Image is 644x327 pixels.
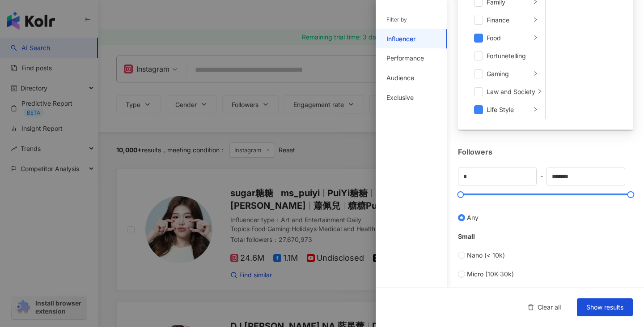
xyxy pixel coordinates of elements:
[469,11,543,29] li: Finance
[487,33,531,43] div: Food
[537,171,547,181] span: -
[487,69,531,79] div: Gaming
[538,304,561,311] span: Clear all
[487,105,531,115] div: Life Style
[577,298,633,316] button: Show results
[458,147,633,157] div: Followers
[386,34,415,43] div: Influencer
[533,71,538,76] span: right
[487,15,531,25] div: Finance
[586,304,623,311] span: Show results
[469,83,543,101] li: Law and Society
[533,17,538,22] span: right
[386,93,414,102] div: Exclusive
[469,101,543,119] li: Life Style
[469,29,543,47] li: Food
[467,250,505,260] span: Nano (< 10k)
[467,269,514,279] span: Micro (10K-30k)
[533,107,538,112] span: right
[467,213,479,223] span: Any
[519,298,570,316] button: Clear all
[386,54,424,63] div: Performance
[386,73,414,82] div: Audience
[487,87,535,97] div: Law and Society
[533,35,538,40] span: right
[386,16,407,24] div: Filter by
[458,232,633,241] div: Small
[537,89,542,94] span: right
[469,47,543,65] li: Fortunetelling
[469,65,543,83] li: Gaming
[528,304,534,310] span: delete
[487,51,538,61] div: Fortunetelling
